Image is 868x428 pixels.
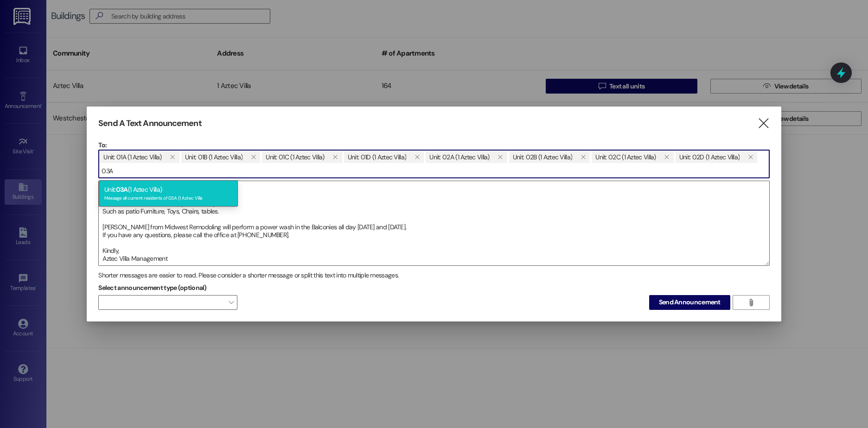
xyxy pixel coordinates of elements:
button: Unit: 01A (1 Aztec Villa) [166,151,179,163]
button: Unit: 02C (1 Aztec Villa) [660,151,674,163]
span: Unit: 02C (1 Aztec Villa) [595,151,656,163]
span: 03A [116,185,128,194]
span: Unit: 01B (1 Aztec Villa) [185,151,243,163]
div: Unit: (1 Aztec Villa) [99,180,238,207]
i:  [251,153,256,161]
i:  [581,153,586,161]
span: Unit: 02A (1 Aztec Villa) [429,151,490,163]
button: Unit: 02A (1 Aztec Villa) [493,151,507,163]
label: Select announcement type (optional) [98,281,207,295]
i:  [748,153,753,161]
i:  [757,119,770,128]
span: Unit: 02B (1 Aztec Villa) [513,151,573,163]
button: Unit: 01C (1 Aztec Villa) [328,151,342,163]
i:  [415,153,420,161]
span: Unit: 01D (1 Aztec Villa) [348,151,407,163]
i:  [747,299,754,306]
i:  [498,153,503,161]
p: To: [98,140,770,150]
span: Send Announcement [659,297,721,307]
span: Unit: 02D (1 Aztec Villa) [679,151,740,163]
input: Type to select the units, buildings, or communities you want to message. (e.g. 'Unit 1A', 'Buildi... [99,164,769,178]
span: Unit: 01C (1 Aztec Villa) [266,151,325,163]
button: Send Announcement [649,295,730,310]
i:  [332,153,338,161]
div: Good morning, Residents, Please remove all items from your balcony! Such as patio Furniture, Toys... [98,181,770,266]
button: Unit: 02D (1 Aztec Villa) [743,151,757,163]
button: Unit: 02B (1 Aztec Villa) [576,151,590,163]
i:  [664,153,669,161]
button: Unit: 01D (1 Aztec Villa) [410,151,424,163]
div: Shorter messages are easier to read. Please consider a shorter message or split this text into mu... [98,271,770,280]
i:  [170,153,175,161]
textarea: Good morning, Residents, Please remove all items from your balcony! Such as patio Furniture, Toys... [99,181,769,265]
h3: Send A Text Announcement [98,118,201,129]
span: Unit: 01A (1 Aztec Villa) [103,151,162,163]
button: Unit: 01B (1 Aztec Villa) [246,151,260,163]
div: Message all current residents of 03A (1 Aztec Villa [104,193,232,201]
